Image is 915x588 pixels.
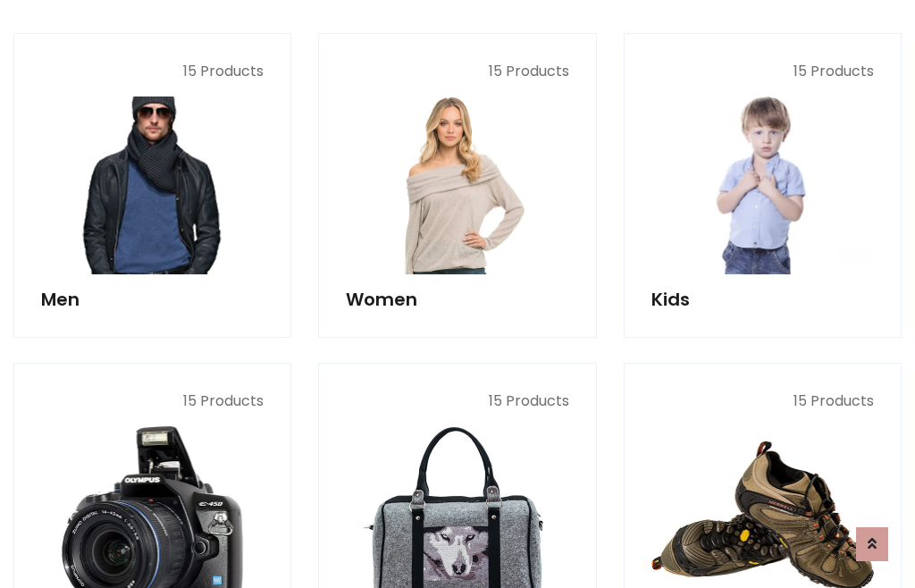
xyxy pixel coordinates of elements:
[346,61,568,82] p: 15 Products
[651,61,874,82] p: 15 Products
[346,289,568,310] h5: Women
[41,289,264,310] h5: Men
[651,391,874,412] p: 15 Products
[651,289,874,310] h5: Kids
[41,61,264,82] p: 15 Products
[346,391,568,412] p: 15 Products
[41,391,264,412] p: 15 Products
